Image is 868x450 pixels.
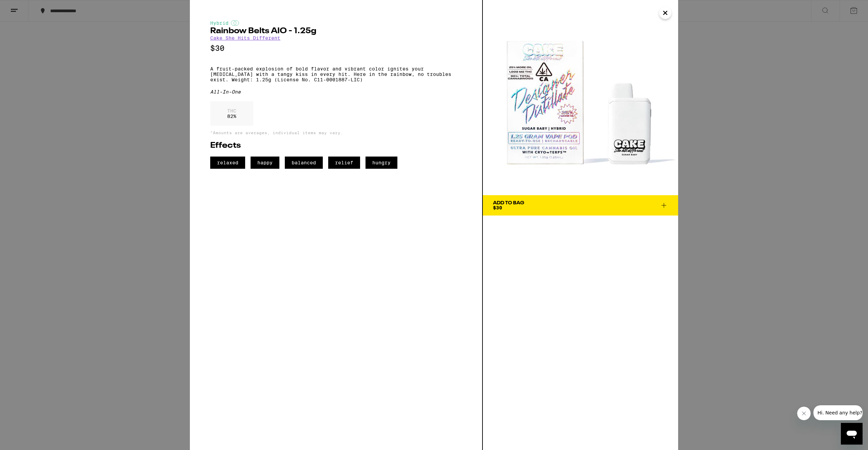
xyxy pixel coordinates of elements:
p: *Amounts are averages, individual items may vary. [210,130,462,135]
div: 82 % [210,101,253,126]
iframe: Close message [797,407,811,420]
p: $30 [210,44,462,53]
span: balanced [285,157,323,169]
div: All-In-One [210,89,462,95]
img: hybridColor.svg [231,20,239,26]
p: A fruit-packed explosion of bold flavor and vibrant color ignites your [MEDICAL_DATA] with a tang... [210,66,462,82]
div: Add To Bag [493,201,524,205]
span: hungry [366,157,397,169]
button: Add To Bag$30 [483,195,678,216]
div: Hybrid [210,20,462,26]
span: relief [328,157,360,169]
p: THC [227,108,236,114]
button: Close [659,7,671,19]
iframe: Button to launch messaging window [841,423,863,445]
span: $30 [493,205,502,210]
span: relaxed [210,157,245,169]
a: Cake She Hits Different [210,35,280,41]
h2: Rainbow Belts AIO - 1.25g [210,27,462,35]
h2: Effects [210,142,462,150]
span: happy [251,157,279,169]
iframe: Message from company [813,405,863,420]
